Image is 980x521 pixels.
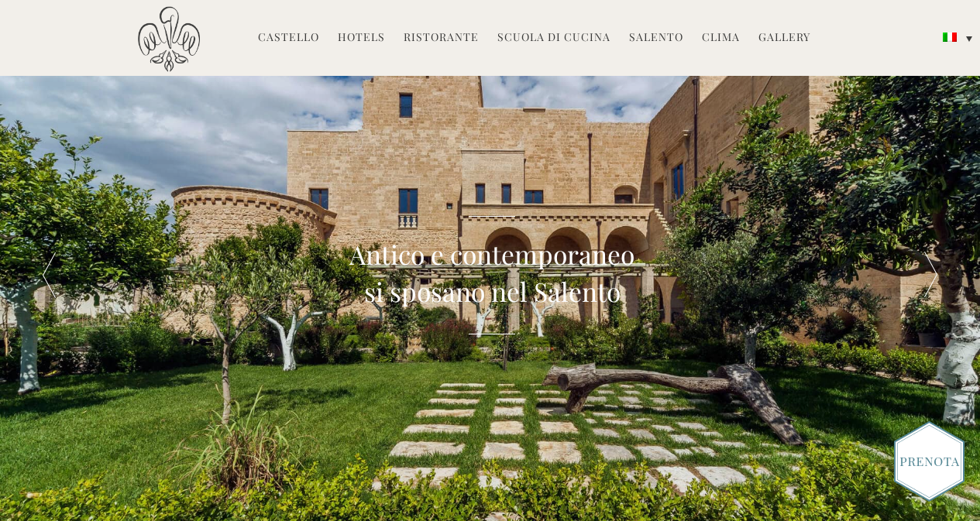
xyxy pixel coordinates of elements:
[349,236,634,309] h2: Antico e contemporaneo si sposano nel Salento
[758,29,810,47] a: Gallery
[258,29,319,47] a: Castello
[404,29,479,47] a: Ristorante
[702,29,740,47] a: Clima
[943,33,957,42] img: Italiano
[338,29,385,47] a: Hotels
[138,6,200,72] img: Castello di Ugento
[497,29,610,47] a: Scuola di Cucina
[894,421,965,502] img: Book_Button_Italian.png
[629,29,683,47] a: Salento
